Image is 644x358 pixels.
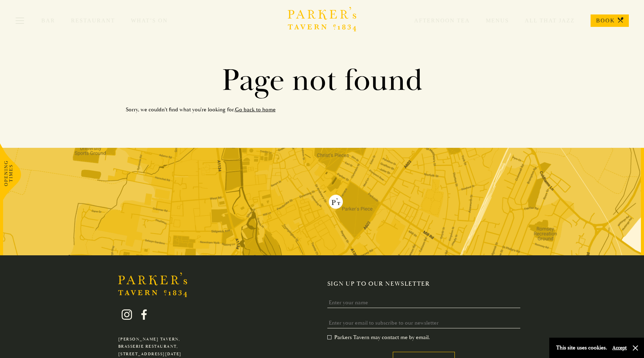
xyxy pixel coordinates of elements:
[556,343,607,353] p: This site uses cookies.
[126,105,519,115] p: Sorry, we couldn't find what you're looking for.
[235,106,276,113] a: Go back to home
[3,148,641,255] img: map
[327,318,521,328] input: Enter your email to subscribe to our newsletter
[327,280,526,288] h2: Sign up to our newsletter
[327,334,430,341] label: Parkers Tavern may contact me by email.
[118,336,204,358] p: [PERSON_NAME] Tavern, Brasserie Restaurant, [STREET_ADDRESS][DATE]
[632,345,639,351] button: Close and accept
[612,345,627,351] button: Accept
[126,62,519,99] h1: Page not found
[327,297,521,308] input: Enter your name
